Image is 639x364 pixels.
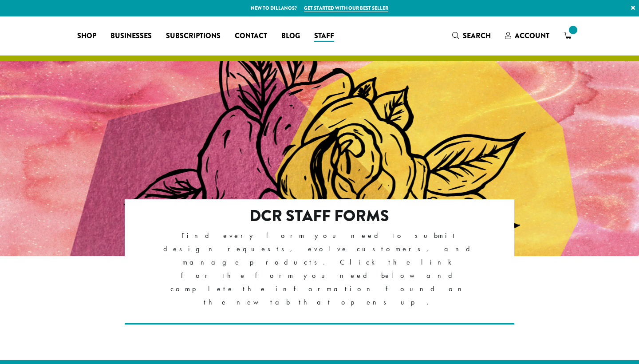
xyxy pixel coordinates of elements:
span: Shop [77,31,96,42]
span: Businesses [110,31,152,42]
p: Find every form you need to submit design requests, evolve customers, and manage products. Click ... [163,229,476,309]
span: Blog [281,31,300,42]
span: Subscriptions [166,31,221,42]
span: Search [463,31,491,41]
a: Search [445,28,498,43]
h2: DCR Staff Forms [163,206,476,226]
a: Staff [307,29,341,43]
span: Staff [314,31,334,42]
span: Account [515,31,549,41]
a: Get started with our best seller [304,4,388,12]
a: Shop [70,29,103,43]
span: Contact [235,31,267,42]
